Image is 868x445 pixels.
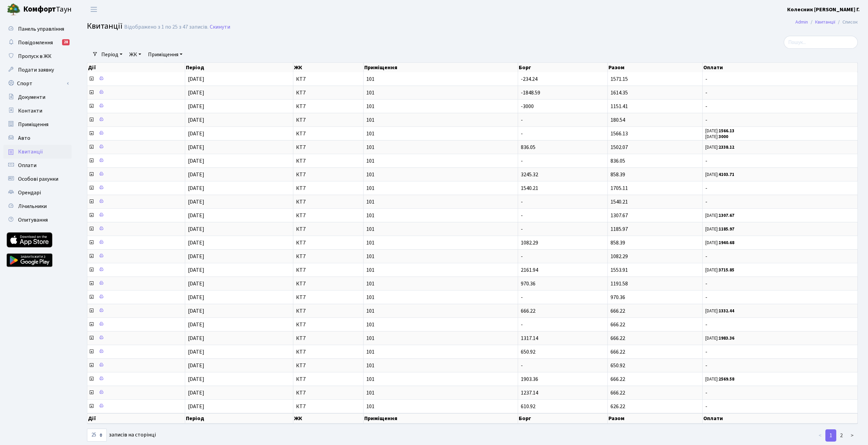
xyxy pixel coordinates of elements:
span: [DATE] [188,144,204,151]
span: 1566.13 [610,130,628,137]
span: Панель управління [18,25,64,33]
span: [DATE] [188,225,204,233]
th: ЖК [293,63,364,72]
span: 1307.67 [610,212,628,219]
span: [DATE] [188,266,204,274]
b: 1185.97 [719,226,734,232]
b: 1983.36 [719,335,734,341]
span: - [705,281,855,286]
span: 666.22 [610,321,625,328]
span: - [521,130,523,137]
input: Пошук... [784,36,858,49]
span: 666.22 [521,307,535,315]
span: - [705,199,855,205]
span: Особові рахунки [18,175,58,183]
span: 101 [366,308,515,314]
span: КТ7 [296,281,361,286]
span: - [705,295,855,300]
span: [DATE] [188,198,204,206]
span: 1317.14 [521,335,538,342]
span: - [521,294,523,301]
a: Скинути [210,24,230,30]
span: Лічильники [18,203,47,210]
th: ЖК [293,413,364,424]
span: - [705,104,855,109]
span: 101 [366,117,515,123]
span: 101 [366,145,515,150]
span: -3000 [521,103,534,110]
span: КТ7 [296,172,361,177]
span: [DATE] [188,375,204,383]
span: КТ7 [296,186,361,191]
span: КТ7 [296,376,361,382]
span: 101 [366,131,515,136]
span: - [705,322,855,327]
b: 1940.68 [719,240,734,246]
a: Admin [795,18,808,26]
a: Спорт [3,77,72,90]
span: КТ7 [296,158,361,164]
span: 650.92 [610,362,625,369]
span: [DATE] [188,184,204,192]
span: 101 [366,199,515,205]
span: Таун [23,4,72,15]
span: Повідомлення [18,39,53,46]
span: 1540.21 [610,198,628,206]
label: записів на сторінці [87,429,156,442]
span: КТ7 [296,404,361,409]
span: 101 [366,240,515,246]
span: - [521,157,523,165]
a: Період [99,49,125,60]
span: [DATE] [188,307,204,315]
span: 970.36 [610,294,625,301]
span: - [705,76,855,82]
small: [DATE]: [705,172,734,178]
span: [DATE] [188,89,204,97]
span: - [705,404,855,409]
span: КТ7 [296,267,361,273]
span: - [521,321,523,328]
span: -1848.59 [521,89,540,97]
span: КТ7 [296,131,361,136]
img: logo.png [7,3,20,16]
small: [DATE]: [705,240,734,246]
a: Опитування [3,213,72,227]
span: 858.39 [610,239,625,247]
span: 101 [366,281,515,286]
select: записів на сторінці [87,429,107,442]
small: [DATE]: [705,335,734,341]
span: [DATE] [188,362,204,369]
span: 836.05 [521,144,535,151]
span: КТ7 [296,199,361,205]
span: 1553.91 [610,266,628,274]
a: Контакти [3,104,72,118]
span: 836.05 [610,157,625,165]
span: [DATE] [188,280,204,287]
a: Особові рахунки [3,172,72,186]
th: Оплати [703,63,858,72]
span: 610.92 [521,403,535,410]
b: 1307.67 [719,212,734,219]
nav: breadcrumb [785,15,868,29]
span: 101 [366,376,515,382]
small: [DATE]: [705,128,734,134]
th: Приміщення [364,413,518,424]
b: 2338.12 [719,144,734,150]
span: КТ7 [296,308,361,314]
span: [DATE] [188,348,204,356]
span: КТ7 [296,226,361,232]
b: 3000 [719,134,728,140]
span: КТ7 [296,76,361,82]
div: 28 [62,39,70,45]
a: Приміщення [3,118,72,131]
span: 1191.58 [610,280,628,287]
span: [DATE] [188,116,204,124]
span: Орендарі [18,189,41,196]
a: Квитанції [815,18,835,26]
span: 1082.29 [610,253,628,260]
span: КТ7 [296,117,361,123]
span: - [705,186,855,191]
span: 101 [366,404,515,409]
small: [DATE]: [705,226,734,232]
span: Приміщення [18,121,48,128]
